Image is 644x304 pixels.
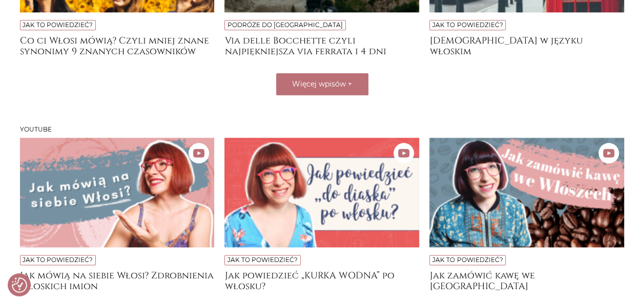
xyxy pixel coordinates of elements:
[20,35,215,56] a: Co ci Włosi mówią? Czyli mniej znane synonimy 9 znanych czasowników
[23,256,93,264] a: Jak to powiedzieć?
[429,270,624,291] a: Jak zamówić kawę we [GEOGRAPHIC_DATA]
[292,79,346,89] span: Więcej wpisów
[224,270,419,291] a: Jak powiedzieć „KURKA WODNA” po włosku?
[20,270,215,291] a: Jak mówią na siebie Włosi? Zdrobnienia włoskich imion
[429,35,624,56] a: [DEMOGRAPHIC_DATA] w języku włoskim
[276,73,368,95] button: Więcej wpisów +
[227,21,343,29] a: Podróże do [GEOGRAPHIC_DATA]
[348,79,352,89] span: +
[432,21,503,29] a: Jak to powiedzieć?
[23,21,93,29] a: Jak to powiedzieć?
[432,256,503,264] a: Jak to powiedzieć?
[12,277,27,293] button: Preferencje co do zgód
[12,277,27,293] img: Revisit consent button
[224,35,419,56] a: Via delle Bocchette czyli najpiękniejsza via ferrata i 4 dni trekkingu w [GEOGRAPHIC_DATA]
[227,256,298,264] a: Jak to powiedzieć?
[20,126,625,133] h3: Youtube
